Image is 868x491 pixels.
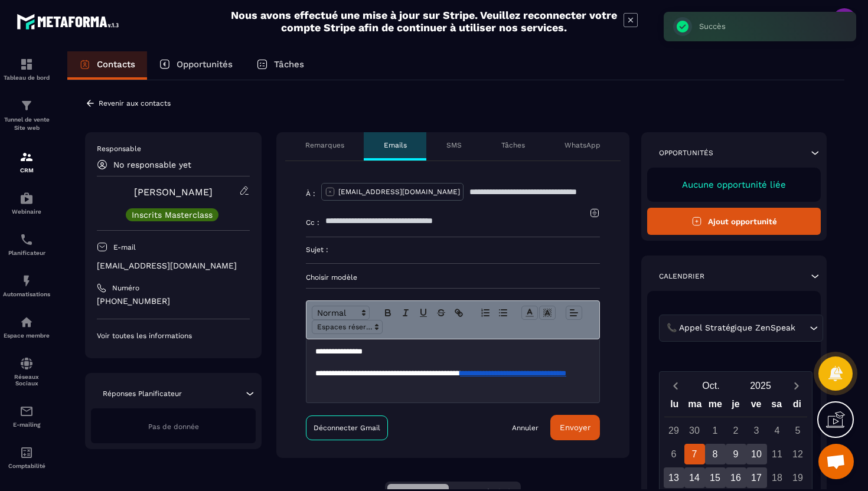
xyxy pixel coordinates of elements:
img: logo [17,11,123,32]
a: formationformationCRM [3,141,50,182]
img: scheduler [19,233,34,247]
div: 10 [746,444,767,464]
p: Calendrier [659,271,704,281]
div: 18 [767,467,788,488]
p: Contacts [97,59,135,70]
div: 14 [684,467,705,488]
div: je [726,396,746,417]
p: Choisir modèle [306,273,600,282]
img: formation [19,150,34,164]
p: E-mailing [3,421,50,428]
div: 4 [767,420,788,441]
p: Cc : [306,218,319,227]
div: 8 [705,444,726,464]
p: À : [306,189,315,198]
div: 30 [684,420,705,441]
div: lu [664,396,685,417]
a: Tâches [244,51,316,80]
p: Espace membre [3,332,50,339]
div: ve [746,396,766,417]
div: 29 [664,420,684,441]
img: automations [19,315,34,329]
a: Opportunités [147,51,244,80]
a: Contacts [67,51,147,80]
input: Search for option [798,322,807,335]
a: automationsautomationsAutomatisations [3,265,50,306]
p: Responsable [97,144,250,153]
p: WhatsApp [564,140,601,150]
p: Opportunités [177,59,233,70]
div: me [705,396,726,417]
img: automations [19,191,34,205]
button: Previous month [664,378,686,394]
span: Pas de donnée [148,423,199,431]
p: Tâches [274,59,304,70]
p: [EMAIL_ADDRESS][DOMAIN_NAME] [338,187,460,197]
a: formationformationTableau de bord [3,48,50,90]
button: Open years overlay [736,375,785,396]
p: Automatisations [3,291,50,297]
img: automations [19,274,34,288]
a: automationsautomationsWebinaire [3,182,50,224]
p: SMS [446,140,462,150]
div: 9 [726,444,746,464]
p: Planificateur [3,250,50,256]
a: accountantaccountantComptabilité [3,437,50,478]
a: schedulerschedulerPlanificateur [3,224,50,265]
div: 11 [767,444,788,464]
img: accountant [19,446,34,460]
p: Tunnel de vente Site web [3,116,50,132]
p: [EMAIL_ADDRESS][DOMAIN_NAME] [97,260,250,271]
div: 5 [788,420,808,441]
a: [PERSON_NAME] [134,186,213,198]
div: Ouvrir le chat [818,444,854,479]
div: 6 [664,444,684,464]
div: sa [766,396,787,417]
button: Ajout opportunité [647,208,821,235]
p: Opportunités [659,148,713,158]
p: Réponses Planificateur [103,389,182,398]
p: Aucune opportunité liée [659,179,809,190]
p: No responsable yet [113,160,191,169]
div: 7 [684,444,705,464]
button: Next month [785,378,807,394]
a: social-networksocial-networkRéseaux Sociaux [3,348,50,395]
h2: Nous avons effectué une mise à jour sur Stripe. Veuillez reconnecter votre compte Stripe afin de ... [230,9,618,34]
p: Revenir aux contacts [99,99,171,107]
a: emailemailE-mailing [3,395,50,437]
p: Numéro [112,283,139,293]
img: social-network [19,356,34,371]
a: automationsautomationsEspace membre [3,306,50,348]
div: 3 [746,420,767,441]
div: di [787,396,807,417]
p: E-mail [113,243,136,252]
a: Déconnecter Gmail [306,415,388,440]
span: 📞 Appel Stratégique ZenSpeak [664,322,798,335]
div: 15 [705,467,726,488]
img: email [19,404,34,418]
p: CRM [3,167,50,174]
p: Remarques [305,140,344,150]
p: Voir toutes les informations [97,331,250,341]
div: 13 [664,467,684,488]
p: Tableau de bord [3,74,50,81]
p: Webinaire [3,208,50,215]
p: Réseaux Sociaux [3,374,50,387]
div: 19 [788,467,808,488]
p: Sujet : [306,245,328,254]
button: Open months overlay [686,375,736,396]
button: Envoyer [550,415,600,440]
a: formationformationTunnel de vente Site web [3,90,50,141]
div: 16 [726,467,746,488]
p: Comptabilité [3,463,50,469]
div: 12 [788,444,808,464]
p: Tâches [501,140,525,150]
div: 1 [705,420,726,441]
div: 17 [746,467,767,488]
p: Emails [384,140,407,150]
img: formation [19,99,34,113]
p: Inscrits Masterclass [132,211,213,219]
div: Search for option [659,315,823,342]
a: Annuler [512,423,539,433]
div: ma [685,396,706,417]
